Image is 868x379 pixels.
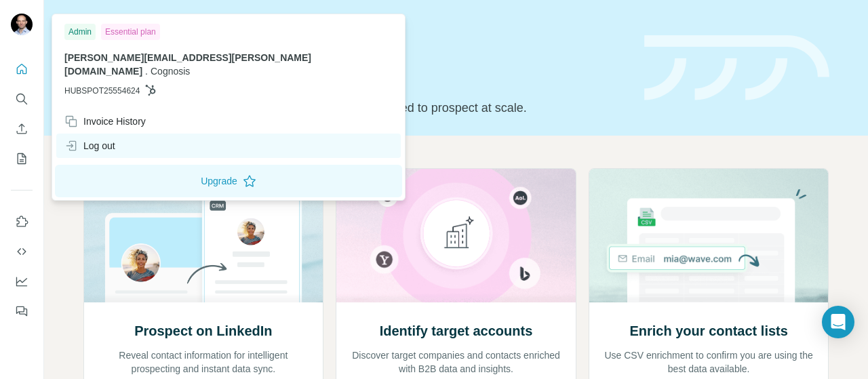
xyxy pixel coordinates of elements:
img: banner [644,35,829,101]
button: Use Surfe on LinkedIn [11,210,33,234]
p: Reveal contact information for intelligent prospecting and instant data sync. [98,348,310,376]
p: Use CSV enrichment to confirm you are using the best data available. [603,348,815,376]
h2: Identify target accounts [380,321,533,340]
div: Log out [64,139,115,153]
button: Quick start [11,57,33,81]
div: Essential plan [101,24,160,40]
span: [PERSON_NAME][EMAIL_ADDRESS][PERSON_NAME][DOMAIN_NAME] [64,52,311,77]
img: Avatar [11,14,33,35]
button: Enrich CSV [11,117,33,141]
p: Discover target companies and contacts enriched with B2B data and insights. [350,348,562,376]
span: HUBSPOT25554624 [64,85,140,97]
div: Admin [64,24,96,40]
img: Identify target accounts [336,169,576,302]
button: Search [11,87,33,111]
h2: Enrich your contact lists [629,321,787,340]
button: Dashboard [11,269,33,294]
button: Upgrade [55,165,402,197]
span: . [145,66,148,77]
img: Prospect on LinkedIn [83,169,324,302]
h2: Prospect on LinkedIn [134,321,272,340]
span: Cognosis [151,66,190,77]
button: Feedback [11,299,33,323]
img: Enrich your contact lists [589,169,829,302]
div: Invoice History [64,115,146,128]
button: My lists [11,146,33,171]
button: Use Surfe API [11,239,33,264]
div: Open Intercom Messenger [822,306,854,338]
